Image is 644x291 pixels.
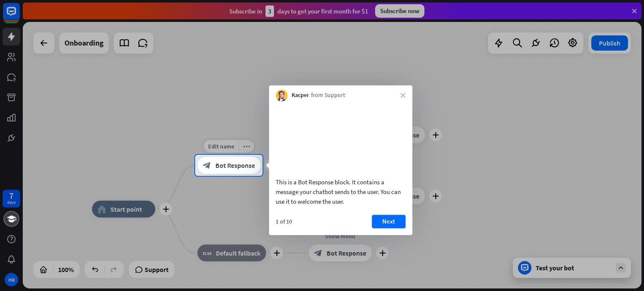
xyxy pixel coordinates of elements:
[400,93,405,98] i: close
[203,161,211,170] i: block_bot_response
[311,92,345,100] span: from Support
[7,3,32,29] button: Open LiveChat chat widget
[215,161,255,170] span: Bot Response
[276,218,292,225] div: 1 of 10
[292,92,309,100] span: Kacper
[276,177,405,206] div: This is a Bot Response block. It contains a message your chatbot sends to the user. You can use i...
[372,215,405,228] button: Next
